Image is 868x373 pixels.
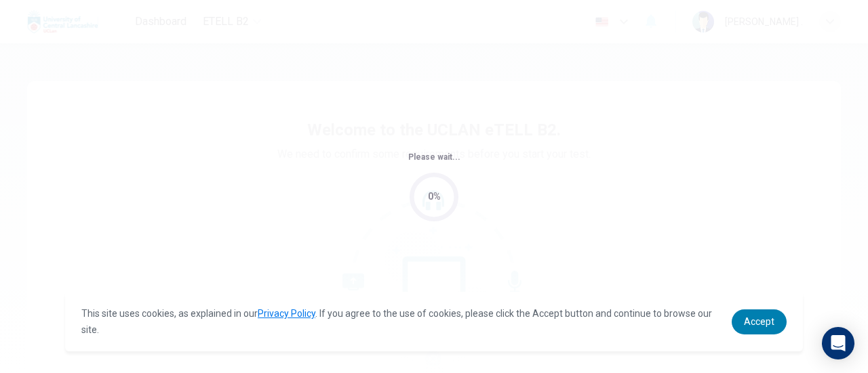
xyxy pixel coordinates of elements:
[428,189,441,204] div: 0%
[81,308,712,335] span: This site uses cookies, as explained in our . If you agree to the use of cookies, please click th...
[258,308,315,319] a: Privacy Policy
[744,316,774,327] span: Accept
[822,327,854,359] div: Open Intercom Messenger
[65,292,803,351] div: cookieconsent
[408,152,460,162] span: Please wait...
[732,309,787,334] a: dismiss cookie message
